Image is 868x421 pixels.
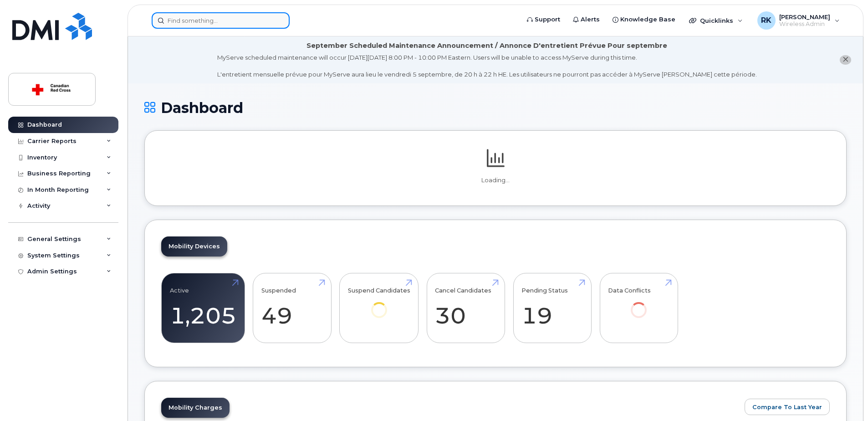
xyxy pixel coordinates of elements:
[261,278,323,338] a: Suspended 49
[161,236,227,257] a: Mobility Devices
[521,278,583,338] a: Pending Status 19
[170,278,236,338] a: Active 1,205
[435,278,496,338] a: Cancel Candidates 30
[217,53,757,79] div: MyServe scheduled maintenance will occur [DATE][DATE] 8:00 PM - 10:00 PM Eastern. Users will be u...
[348,278,410,330] a: Suspend Candidates
[161,176,830,185] p: Loading...
[752,403,822,411] span: Compare To Last Year
[608,278,669,330] a: Data Conflicts
[745,399,830,415] button: Compare To Last Year
[161,398,230,418] a: Mobility Charges
[306,41,667,51] div: September Scheduled Maintenance Announcement / Annonce D'entretient Prévue Pour septembre
[840,55,851,65] button: close notification
[144,100,847,116] h1: Dashboard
